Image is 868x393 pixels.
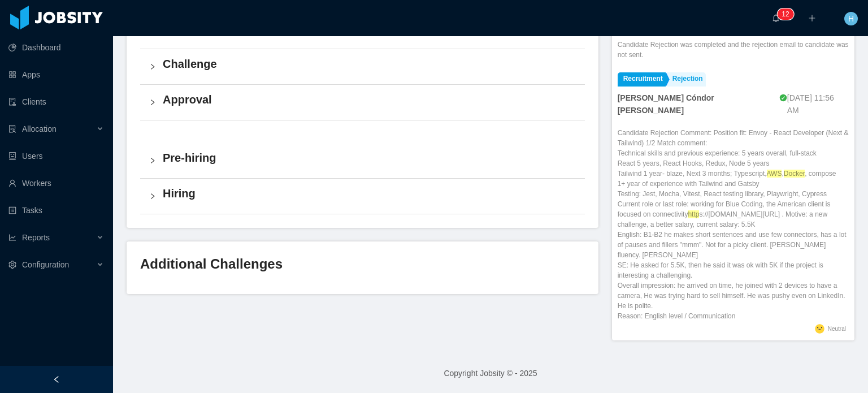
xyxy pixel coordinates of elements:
p: 1 [782,8,785,20]
h4: Hiring [163,185,576,201]
i: icon: right [149,157,156,164]
a: Recruitment [618,72,666,87]
i: icon: solution [8,125,16,133]
div: icon: rightChallenge [140,49,585,84]
div: Candidate Rejection was completed and the rejection email to candidate was not sent. [618,40,849,60]
i: icon: setting [8,261,16,269]
i: icon: plus [808,14,816,22]
h4: Pre-hiring [163,150,576,166]
ah_el_jm_1757639839554: AWS [767,170,782,178]
a: Rejection [667,72,706,87]
p: 2 [785,8,789,20]
h4: Challenge [163,56,576,72]
span: Configuration [22,260,69,269]
div: icon: rightApproval [140,85,585,120]
a: icon: profileTasks [8,199,104,222]
a: icon: userWorkers [8,172,104,195]
h3: Additional Challenges [140,255,585,273]
ah_el_jm_1757639839554: http [688,210,699,218]
sup: 12 [777,8,793,20]
span: Allocation [22,124,57,133]
h4: Approval [163,92,576,107]
div: icon: rightPre-hiring [140,143,585,178]
span: Neutral [828,326,846,332]
a: icon: robotUsers [8,145,104,167]
i: icon: line-chart [8,234,16,241]
div: Candidate Rejection Comment: Position fit: Envoy - React Developer (Next & Tailwind) 1/2 Match co... [618,128,849,321]
i: icon: right [149,63,156,70]
div: icon: rightHiring [140,179,585,214]
a: icon: pie-chartDashboard [8,36,104,59]
i: icon: right [149,99,156,106]
i: icon: bell [772,14,780,22]
span: [DATE] 11:56 AM [787,93,834,115]
span: Reports [22,233,50,242]
a: icon: appstoreApps [8,63,104,86]
i: icon: right [149,193,156,200]
a: icon: auditClients [8,90,104,113]
ah_el_jm_1757639839554: Docker [784,170,805,178]
span: H [848,12,854,25]
footer: Copyright Jobsity © - 2025 [113,354,868,393]
strong: [PERSON_NAME] Cóndor [PERSON_NAME] [618,93,714,115]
